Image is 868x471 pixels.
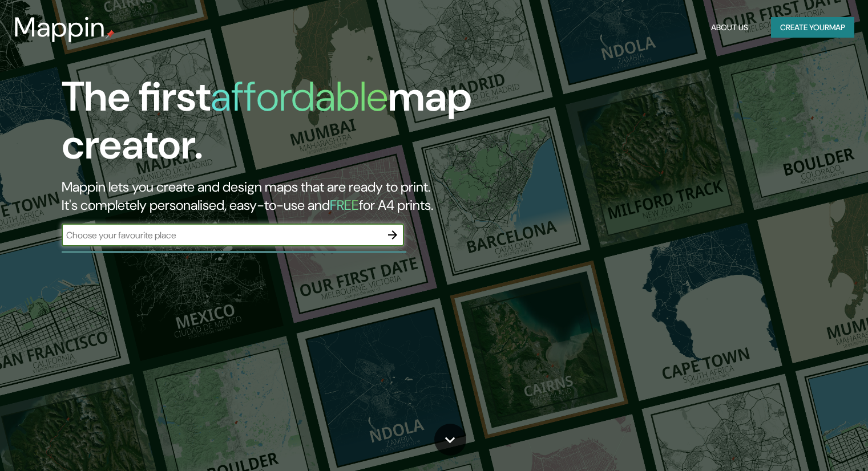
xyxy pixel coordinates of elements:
[211,70,388,123] h1: affordable
[706,17,753,38] button: About Us
[14,11,106,43] h3: Mappin
[330,196,359,214] h5: FREE
[62,73,496,178] h1: The first map creator.
[771,17,854,38] button: Create yourmap
[106,30,115,39] img: mappin-pin
[62,229,381,242] input: Choose your favourite place
[62,178,496,214] h2: Mappin lets you create and design maps that are ready to print. It's completely personalised, eas...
